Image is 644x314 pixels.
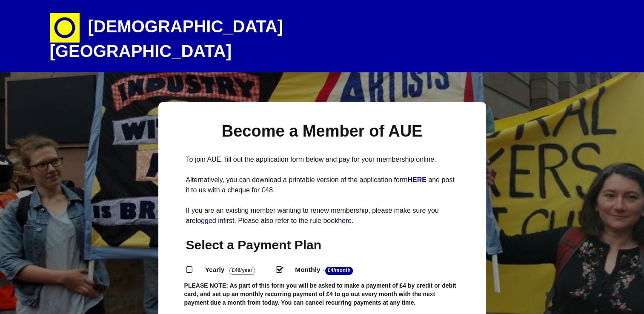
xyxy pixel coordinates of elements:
[186,154,458,165] p: To join AUE, fill out the application form below and pay for your membership online.
[407,176,426,183] strong: HERE
[50,13,80,43] img: circle-e1448293145835.png
[325,267,353,275] strong: £4/Month
[196,217,223,224] a: logged in
[197,264,276,276] label: Yearly - .
[287,264,374,276] label: Monthly - .
[186,121,458,142] h1: Become a Member of AUE
[186,175,458,195] p: Alternatively, you can download a printable version of the application form and post it to us wit...
[186,206,458,226] p: If you are an existing member wanting to renew membership, please make sure you are first. Please...
[338,217,352,224] a: here
[407,176,428,183] a: HERE
[229,267,255,275] strong: £48/Year
[186,238,322,252] span: Select a Payment Plan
